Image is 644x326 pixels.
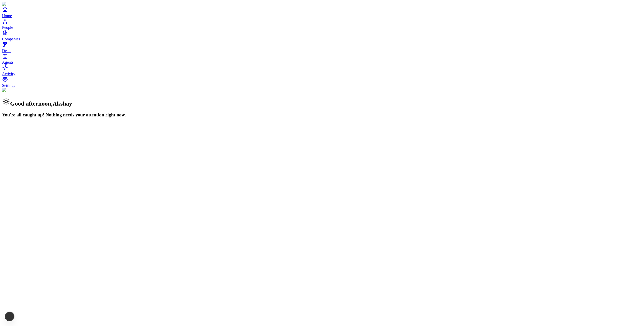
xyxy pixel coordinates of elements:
img: Background [2,88,26,92]
img: Item Brain Logo [2,2,33,7]
a: Activity [2,65,642,76]
a: People [2,18,642,30]
a: Agents [2,53,642,64]
h3: You're all caught up! Nothing needs your attention right now. [2,112,642,118]
span: Deals [2,48,11,53]
h2: Good afternoon , Akshay [2,97,642,107]
span: Activity [2,72,15,76]
a: Companies [2,30,642,41]
a: Home [2,7,642,18]
span: People [2,25,13,30]
a: Settings [2,76,642,88]
span: Settings [2,83,15,88]
span: Agents [2,60,13,64]
a: Deals [2,41,642,53]
span: Home [2,14,12,18]
span: Companies [2,37,20,41]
